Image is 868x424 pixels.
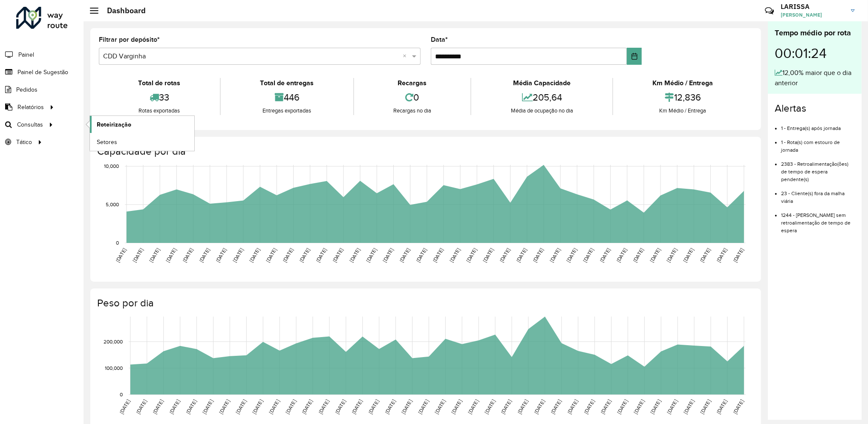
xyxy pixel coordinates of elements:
[615,78,750,88] div: Km Médio / Entrega
[473,107,610,115] div: Média de ocupação no dia
[97,120,131,129] span: Roteirização
[699,247,711,263] text: [DATE]
[356,107,469,115] div: Recargas no dia
[781,3,845,11] h3: LARISSA
[301,399,314,415] text: [DATE]
[549,247,561,263] text: [DATE]
[232,247,244,263] text: [DATE]
[473,88,610,107] div: 205,64
[616,399,629,415] text: [DATE]
[223,88,351,107] div: 446
[732,399,745,415] text: [DATE]
[666,247,678,263] text: [DATE]
[182,247,194,263] text: [DATE]
[716,399,728,415] text: [DATE]
[248,247,261,263] text: [DATE]
[101,88,218,107] div: 33
[367,399,380,415] text: [DATE]
[185,399,197,415] text: [DATE]
[515,247,528,263] text: [DATE]
[715,247,728,263] text: [DATE]
[760,2,779,20] a: Contato Rápido
[315,247,327,263] text: [DATE]
[17,68,68,77] span: Painel de Sugestão
[484,399,496,415] text: [DATE]
[202,399,214,415] text: [DATE]
[165,247,177,263] text: [DATE]
[97,145,753,158] h4: Capacidade por dia
[351,399,363,415] text: [DATE]
[101,78,218,88] div: Total de rotas
[98,6,146,15] h2: Dashboard
[104,339,123,344] text: 200,000
[699,399,712,415] text: [DATE]
[17,103,44,112] span: Relatórios
[106,202,119,207] text: 5,000
[434,399,446,415] text: [DATE]
[517,399,529,415] text: [DATE]
[431,35,448,45] label: Data
[104,163,119,169] text: 10,000
[781,183,855,205] li: 23 - Cliente(s) fora da malha viária
[365,247,378,263] text: [DATE]
[401,399,413,415] text: [DATE]
[775,27,855,39] div: Tempo médio por rota
[499,247,511,263] text: [DATE]
[198,247,211,263] text: [DATE]
[235,399,247,415] text: [DATE]
[432,247,444,263] text: [DATE]
[382,247,394,263] text: [DATE]
[683,399,695,415] text: [DATE]
[332,247,344,263] text: [DATE]
[666,399,678,415] text: [DATE]
[17,120,43,129] span: Consultas
[99,35,160,45] label: Filtrar por depósito
[775,68,855,88] div: 12,00% maior que o dia anterior
[632,247,645,263] text: [DATE]
[215,247,227,263] text: [DATE]
[450,399,463,415] text: [DATE]
[781,205,855,234] li: 1244 - [PERSON_NAME] sem retroalimentação de tempo de espera
[582,247,594,263] text: [DATE]
[16,85,37,94] span: Pedidos
[265,247,277,263] text: [DATE]
[398,247,411,263] text: [DATE]
[116,240,119,245] text: 0
[615,88,750,107] div: 12,836
[90,133,194,150] a: Setores
[615,247,628,263] text: [DATE]
[415,247,427,263] text: [DATE]
[120,392,123,397] text: 0
[118,399,131,415] text: [DATE]
[105,365,123,371] text: 100,000
[282,247,294,263] text: [DATE]
[18,50,34,59] span: Painel
[781,154,855,183] li: 2383 - Retroalimentação(ões) de tempo de espera pendente(s)
[627,48,642,65] button: Choose Date
[298,247,311,263] text: [DATE]
[218,399,231,415] text: [DATE]
[566,399,579,415] text: [DATE]
[152,399,164,415] text: [DATE]
[449,247,461,263] text: [DATE]
[251,399,264,415] text: [DATE]
[223,107,351,115] div: Entregas exportadas
[317,399,330,415] text: [DATE]
[583,399,595,415] text: [DATE]
[781,132,855,154] li: 1 - Rota(s) com estouro de jornada
[633,399,645,415] text: [DATE]
[465,247,478,263] text: [DATE]
[732,247,745,263] text: [DATE]
[101,107,218,115] div: Rotas exportadas
[349,247,361,263] text: [DATE]
[16,138,32,147] span: Tático
[384,399,396,415] text: [DATE]
[775,102,855,115] h4: Alertas
[168,399,181,415] text: [DATE]
[135,399,147,415] text: [DATE]
[500,399,513,415] text: [DATE]
[649,247,661,263] text: [DATE]
[97,297,753,309] h4: Peso por dia
[781,118,855,132] li: 1 - Entrega(s) após jornada
[682,247,695,263] text: [DATE]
